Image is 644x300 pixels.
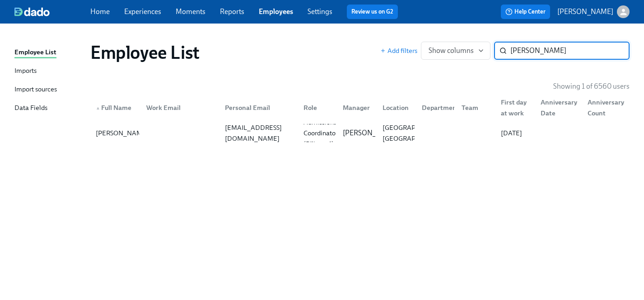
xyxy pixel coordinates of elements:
div: [EMAIL_ADDRESS][DOMAIN_NAME] [221,122,296,144]
a: Reports [220,7,244,16]
a: dado [14,7,90,16]
div: Team [454,99,494,117]
input: Search by name [510,42,630,60]
div: Anniversary Count [580,99,628,117]
div: [GEOGRAPHIC_DATA], [GEOGRAPHIC_DATA] [379,122,454,144]
div: Role [296,99,336,117]
button: [PERSON_NAME] [557,5,630,18]
button: Review us on G2 [347,5,398,19]
span: Show columns [429,46,483,55]
h1: Employee List [90,42,200,63]
div: Import sources [14,84,57,95]
a: Import sources [14,84,83,95]
div: Anniversary Date [533,99,581,117]
a: Data Fields [14,103,83,114]
div: Anniversary Count [584,97,628,119]
button: Help Center [501,5,550,19]
div: Manager [339,102,375,113]
div: Full Name [92,102,139,113]
a: Imports [14,66,83,77]
div: Work Email [143,102,218,113]
button: Add filters [380,46,417,55]
div: Team [458,102,494,113]
a: Employees [259,7,293,16]
a: Moments [176,7,205,16]
div: Role [300,102,336,113]
p: [PERSON_NAME] [557,7,613,17]
span: Help Center [505,7,546,16]
div: [PERSON_NAME] [92,128,152,138]
div: [DATE] [497,128,533,138]
div: Employee List [14,47,56,58]
div: Personal Email [221,102,296,113]
a: Employee List [14,47,83,58]
div: ▲Full Name [92,99,139,117]
a: Home [90,7,110,16]
div: Manager [336,99,375,117]
div: First day at work [497,97,533,119]
div: First day at work [494,99,533,117]
div: Department [415,99,454,117]
div: Location [379,102,415,113]
a: [PERSON_NAME][EMAIL_ADDRESS][DOMAIN_NAME]Admissions Coordinator (Bilingual)[PERSON_NAME][GEOGRAPH... [90,120,630,146]
span: ▲ [96,106,100,110]
p: Showing 1 of 6560 users [553,81,630,91]
div: Department [418,102,463,113]
div: Data Fields [14,103,47,114]
div: Personal Email [218,99,296,117]
a: Settings [308,7,332,16]
div: Admissions Coordinator (Bilingual) [300,117,341,149]
a: Experiences [124,7,161,16]
img: dado [14,7,50,16]
div: Anniversary Date [537,97,581,119]
div: Work Email [139,99,218,117]
div: Location [375,99,415,117]
a: Review us on G2 [351,7,393,16]
div: Imports [14,66,37,77]
p: [PERSON_NAME] [343,128,399,138]
button: Show columns [421,42,490,60]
